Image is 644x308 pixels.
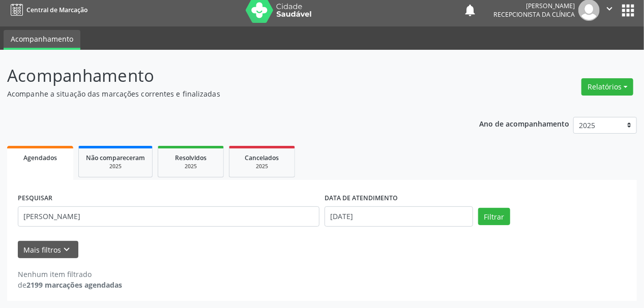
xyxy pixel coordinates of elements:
[7,2,87,18] a: Central de Marcação
[7,63,448,88] p: Acompanhamento
[463,3,477,17] button: notifications
[86,153,145,162] span: Não compareceram
[18,241,78,259] button: Mais filtroskeyboard_arrow_down
[493,2,575,10] div: [PERSON_NAME]
[245,153,279,162] span: Cancelados
[493,10,575,19] span: Recepcionista da clínica
[23,153,57,162] span: Agendados
[325,191,398,206] label: DATA DE ATENDIMENTO
[480,117,570,130] p: Ano de acompanhamento
[325,206,473,227] input: Selecione um intervalo
[62,244,73,255] i: keyboard_arrow_down
[26,6,87,14] span: Central de Marcação
[18,206,319,227] input: Nome, CNS
[26,280,122,290] strong: 2199 marcações agendadas
[18,191,52,206] label: PESQUISAR
[86,163,145,170] div: 2025
[18,269,122,280] div: Nenhum item filtrado
[7,88,448,99] p: Acompanhe a situação das marcações correntes e finalizadas
[581,78,633,96] button: Relatórios
[604,3,615,14] i: 
[237,163,287,170] div: 2025
[18,280,122,290] div: de
[4,30,80,50] a: Acompanhamento
[165,163,216,170] div: 2025
[619,2,637,19] button: apps
[478,208,510,225] button: Filtrar
[175,153,207,162] span: Resolvidos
